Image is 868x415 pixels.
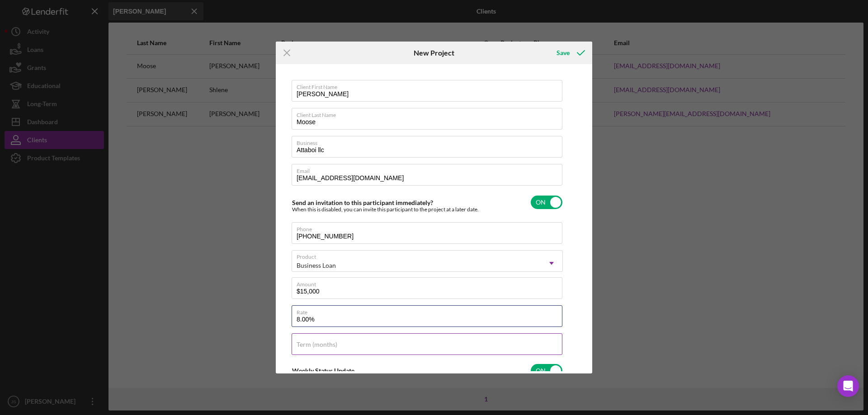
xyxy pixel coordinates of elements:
[297,223,562,233] label: Phone
[297,164,562,174] label: Email
[297,341,337,348] label: Term (months)
[547,44,592,62] button: Save
[837,375,859,397] div: Open Intercom Messenger
[292,367,354,374] label: Weekly Status Update
[557,44,570,62] div: Save
[297,306,562,316] label: Rate
[292,206,479,213] div: When this is disabled, you can invite this participant to the project at a later date.
[414,49,454,57] h6: New Project
[297,262,336,269] div: Business Loan
[297,108,562,118] label: Client Last Name
[297,136,562,146] label: Business
[297,278,562,288] label: Amount
[297,80,562,90] label: Client First Name
[292,199,433,206] label: Send an invitation to this participant immediately?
